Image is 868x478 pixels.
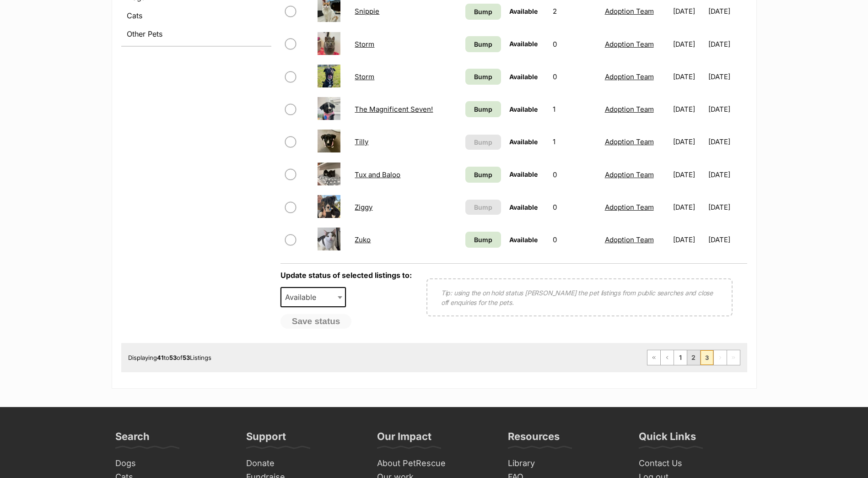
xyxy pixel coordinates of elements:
[281,291,325,304] span: Available
[509,203,538,211] span: Available
[243,456,364,471] a: Donate
[605,203,654,212] a: Adoption Team
[474,39,492,49] span: Bump
[355,40,374,49] a: Storm
[549,61,600,92] td: 0
[701,350,713,365] span: Page 3
[465,36,501,52] a: Bump
[157,354,164,361] strong: 41
[465,167,501,183] a: Bump
[674,350,687,365] a: Page 1
[115,430,150,448] h3: Search
[121,26,271,42] a: Other Pets
[549,28,600,60] td: 0
[474,72,492,81] span: Bump
[465,69,501,85] a: Bump
[121,7,271,24] a: Cats
[635,456,757,471] a: Contact Us
[474,137,492,147] span: Bump
[549,191,600,223] td: 0
[669,126,707,158] td: [DATE]
[708,191,746,223] td: [DATE]
[465,101,501,117] a: Bump
[465,200,501,215] button: Bump
[549,93,600,125] td: 1
[465,135,501,150] button: Bump
[509,105,538,113] span: Available
[549,224,600,255] td: 0
[355,203,372,212] a: Ziggy
[377,430,431,448] h3: Our Impact
[474,7,492,16] span: Bump
[605,105,654,114] a: Adoption Team
[465,4,501,20] a: Bump
[355,7,379,16] a: Snippie
[647,350,660,365] a: First page
[246,430,286,448] h3: Support
[509,73,538,81] span: Available
[280,287,346,307] span: Available
[727,350,740,365] span: Last page
[605,40,654,49] a: Adoption Team
[605,170,654,179] a: Adoption Team
[605,137,654,146] a: Adoption Team
[509,138,538,146] span: Available
[112,456,233,471] a: Dogs
[355,235,371,244] a: Zuko
[508,430,560,448] h3: Resources
[280,271,412,280] label: Update status of selected listings to:
[474,104,492,114] span: Bump
[669,61,707,92] td: [DATE]
[474,170,492,179] span: Bump
[474,202,492,212] span: Bump
[647,350,740,365] nav: Pagination
[708,126,746,158] td: [DATE]
[708,224,746,255] td: [DATE]
[280,314,352,329] button: Save status
[669,159,707,190] td: [DATE]
[355,170,400,179] a: Tux and Baloo
[441,288,718,307] p: Tip: using the on hold status [PERSON_NAME] the pet listings from public searches and close off e...
[605,7,654,16] a: Adoption Team
[474,235,492,244] span: Bump
[509,7,538,15] span: Available
[708,93,746,125] td: [DATE]
[605,72,654,81] a: Adoption Team
[669,28,707,60] td: [DATE]
[465,232,501,248] a: Bump
[509,236,538,244] span: Available
[639,430,696,448] h3: Quick Links
[708,159,746,190] td: [DATE]
[373,456,495,471] a: About PetRescue
[687,350,700,365] a: Page 2
[509,40,538,48] span: Available
[509,170,538,178] span: Available
[661,350,674,365] a: Previous page
[355,137,368,146] a: Tilly
[605,235,654,244] a: Adoption Team
[183,354,190,361] strong: 53
[708,61,746,92] td: [DATE]
[714,350,727,365] span: Next page
[355,72,374,81] a: Storm
[549,126,600,158] td: 1
[669,224,707,255] td: [DATE]
[669,191,707,223] td: [DATE]
[355,105,433,114] a: The Magnificent Seven!
[669,93,707,125] td: [DATE]
[708,28,746,60] td: [DATE]
[549,159,600,190] td: 0
[128,354,211,361] span: Displaying to of Listings
[169,354,177,361] strong: 53
[504,456,626,471] a: Library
